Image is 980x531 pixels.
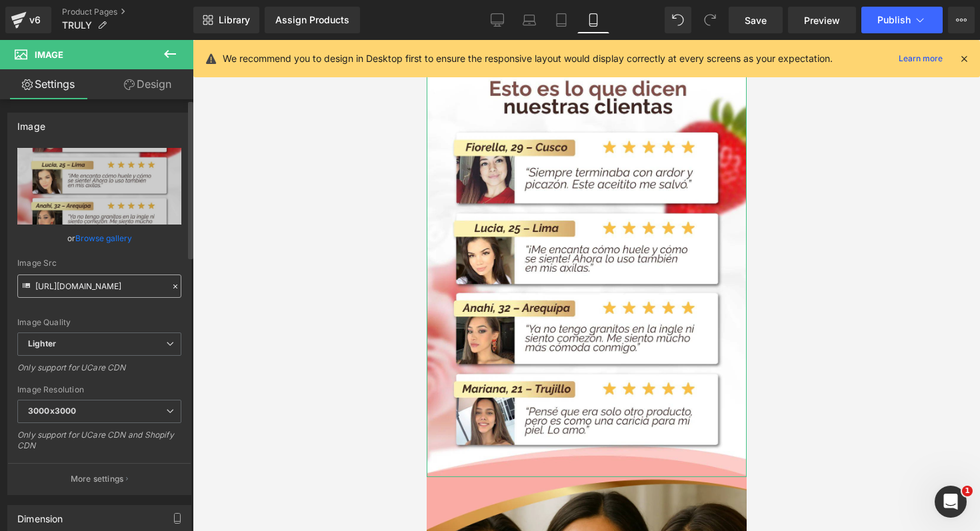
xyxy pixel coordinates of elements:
[481,7,513,33] a: Desktop
[17,385,181,394] div: Image Resolution
[17,362,181,382] div: Only support for UCare CDN
[17,113,45,132] div: Image
[28,338,56,348] b: Lighter
[193,7,259,33] a: New Library
[745,13,767,27] span: Save
[665,7,691,33] button: Undo
[962,486,973,496] span: 1
[861,7,943,33] button: Publish
[27,11,43,29] div: v6
[893,51,948,67] a: Learn more
[697,7,723,33] button: Redo
[577,7,609,33] a: Mobile
[17,274,181,298] input: Link
[75,227,132,250] a: Browse gallery
[17,430,181,460] div: Only support for UCare CDN and Shopify CDN
[948,7,975,33] button: More
[223,51,833,66] p: We recommend you to design in Desktop first to ensure the responsive layout would display correct...
[28,406,76,416] b: 3000x3000
[17,259,181,268] div: Image Src
[62,20,92,31] span: TRULY
[513,7,545,33] a: Laptop
[17,506,63,524] div: Dimension
[17,231,181,245] div: or
[62,7,193,17] a: Product Pages
[877,15,911,25] span: Publish
[17,318,181,327] div: Image Quality
[275,15,349,25] div: Assign Products
[219,14,250,26] span: Library
[545,7,577,33] a: Tablet
[935,486,967,518] iframe: Intercom live chat
[5,7,51,33] a: v6
[35,49,63,60] span: Image
[71,473,124,485] p: More settings
[99,69,196,99] a: Design
[788,7,856,33] a: Preview
[8,463,191,494] button: More settings
[804,13,840,27] span: Preview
